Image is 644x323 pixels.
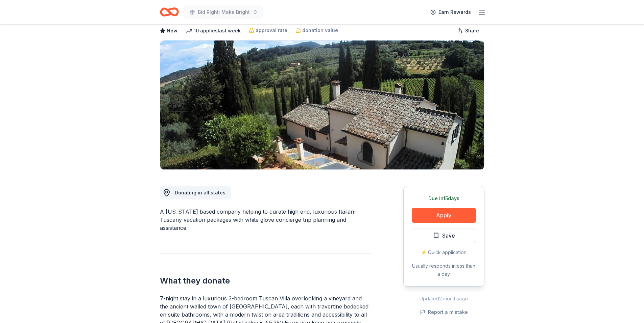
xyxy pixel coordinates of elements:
[160,275,371,286] h2: What they donate
[184,5,263,19] button: Bid Right: Make Bright
[175,190,225,195] span: Donating in all states
[160,41,484,169] img: Image for Villa Sogni D’Oro
[160,208,371,232] div: A [US_STATE] based company helping to curate high end, luxurious Italian-Tuscany vacation package...
[412,248,476,257] div: ⚡️ Quick application
[452,24,484,37] button: Share
[249,26,287,34] a: approval rate
[295,26,338,34] a: donation value
[412,228,476,243] button: Save
[412,208,476,223] button: Apply
[198,8,250,16] span: Bid Right: Make Bright
[186,27,241,35] div: 10 applies last week
[442,231,455,240] span: Save
[167,27,177,35] span: New
[465,27,479,35] span: Share
[420,308,468,316] button: Report a mistake
[160,4,179,20] a: Home
[412,194,476,203] div: Due in 15 days
[403,295,484,303] div: Updated 2 months ago
[302,26,338,34] span: donation value
[426,6,475,18] a: Earn Rewards
[256,26,287,34] span: approval rate
[412,262,476,278] div: Usually responds in less than a day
